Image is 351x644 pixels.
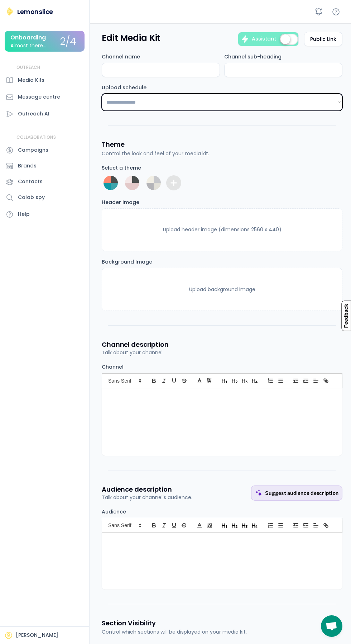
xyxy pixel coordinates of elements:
span: Font [105,377,144,385]
div: Onboarding [10,34,46,41]
div: OUTREACH [16,65,40,71]
div: Channel sub-heading [224,53,282,60]
img: Lemonslice [6,7,14,16]
img: MagicMajor%20%28Purple%29.svg [255,489,263,497]
div: Open chat [321,615,342,637]
h3: Section Visibility [102,619,156,628]
h3: Theme [102,140,124,149]
div: Header Image [102,199,139,205]
span: Font color [194,377,205,385]
div: Channel [102,364,124,370]
h3: Edit Media Kit [102,32,160,44]
h3: Audience description [102,485,172,494]
div: Control which sections will be displayed on your media kit. [102,628,247,636]
div: Background Image [102,259,152,265]
div: COLLABORATIONS [16,134,56,141]
div: Almost there... [10,43,46,48]
div: Lemonslice [17,7,53,16]
button: Public Link [304,32,342,46]
span: Highlight color [205,521,215,530]
div: Campaigns [18,146,48,154]
div: Control the look and feel of your media kit. [102,150,209,157]
div: Channel name [102,53,140,60]
span: Text alignment [311,377,321,385]
span: Highlight color [205,377,215,385]
div: Help [18,210,30,218]
div: Add custom theme [169,179,178,187]
div: Upload schedule [102,84,146,91]
div: [PERSON_NAME] [16,632,58,639]
div: Outreach AI [18,110,49,118]
div: Talk about your channel. [102,349,164,356]
div: Use the assistant [241,35,249,43]
div: Brands [18,162,37,170]
span: Text alignment [311,521,321,530]
div: Colab spy [18,194,45,201]
div: Assistant [252,35,276,43]
div: Contacts [18,178,43,185]
div: Audience [102,508,126,515]
span: Font color [194,521,205,530]
div: 2/4 [60,36,76,47]
div: Message centre [18,93,60,101]
h3: Channel description [102,340,169,349]
div: Select a theme [102,165,141,171]
div: Suggest audience description [265,490,338,496]
div: Media Kits [18,76,44,84]
div: Talk about your channel's audience. [102,494,192,501]
span: Font [105,521,144,530]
